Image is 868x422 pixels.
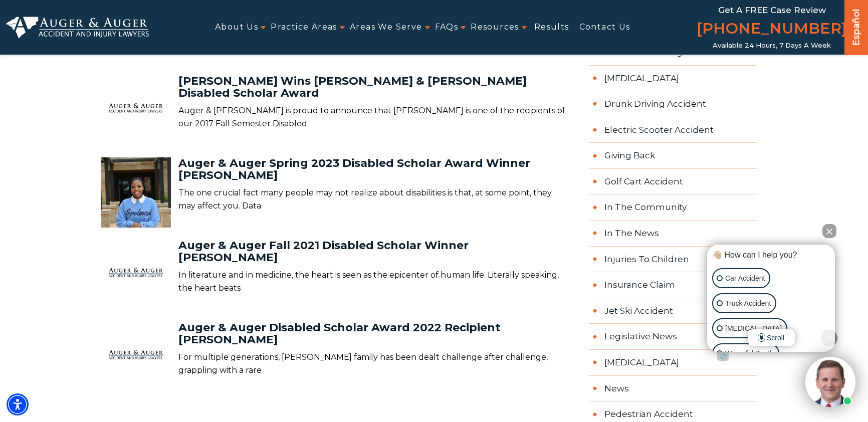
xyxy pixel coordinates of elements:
[718,5,826,15] span: Get a FREE Case Review
[589,194,757,221] a: In the Community
[271,16,337,39] a: Practice Areas
[713,42,831,50] span: Available 24 Hours, 7 Days a Week
[435,16,459,39] a: FAQs
[589,298,757,324] a: Jet Ski Accident
[589,247,757,273] a: Injuries to Children
[589,272,757,298] a: Insurance Claim
[178,239,469,264] a: Auger & Auger Fall 2021 Disabled Scholar Winner [PERSON_NAME]
[725,272,765,285] p: Car Accident
[717,352,729,361] a: Open intaker chat
[178,156,530,182] a: Auger & Auger Spring 2023 Disabled Scholar Award Winner [PERSON_NAME]
[534,16,569,39] a: Results
[178,351,567,376] p: For multiple generations, [PERSON_NAME] family has been dealt challenge after challenge, grapplin...
[6,17,149,39] img: Auger & Auger Accident and Injury Lawyers Logo
[697,18,847,42] a: [PHONE_NUMBER]
[350,16,422,39] a: Areas We Serve
[178,104,567,130] p: Auger & [PERSON_NAME] is proud to announce that [PERSON_NAME] is one of the recipients of our 201...
[822,224,836,238] button: Close Intaker Chat Widget
[748,329,795,346] span: Scroll
[589,221,757,247] a: In The News
[215,16,258,39] a: About Us
[178,186,567,212] p: The one crucial fact many people may not realize about disabilities is that, at some point, they ...
[589,169,757,195] a: Golf Cart Accident
[589,143,757,169] a: Giving Back
[589,376,757,402] a: News
[805,357,855,407] img: Intaker widget Avatar
[710,250,832,261] div: 👋🏼 How can I help you?
[101,240,171,310] img: Auger & Auger Fall 2021 Disabled Scholar Winner Bailey Herfindahl
[178,321,501,346] a: Auger & Auger Disabled Scholar Award 2022 Recipient [PERSON_NAME]
[589,91,757,117] a: Drunk Driving Accident
[7,393,29,415] div: Accessibility Menu
[178,269,567,294] p: In literature and in medicine, the heart is seen as the epicenter of human life. Literally speaki...
[725,322,782,335] p: [MEDICAL_DATA]
[589,350,757,376] a: [MEDICAL_DATA]
[589,324,757,350] a: Legislative News
[101,75,171,145] img: Jacob Custer Wins Auger & Auger Disabled Scholar Award
[725,297,771,310] p: Truck Accident
[589,66,757,92] a: [MEDICAL_DATA]
[579,16,630,39] a: Contact Us
[178,74,527,100] a: [PERSON_NAME] Wins [PERSON_NAME] & [PERSON_NAME] Disabled Scholar Award
[101,322,171,392] img: Auger & Auger Disabled Scholar Award 2022 Recipient Katriana Meiman
[101,157,171,228] img: Headshot of Lauren Forney.
[471,16,519,39] a: Resources
[589,117,757,143] a: Electric Scooter Accident
[725,347,774,360] p: Wrongful Death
